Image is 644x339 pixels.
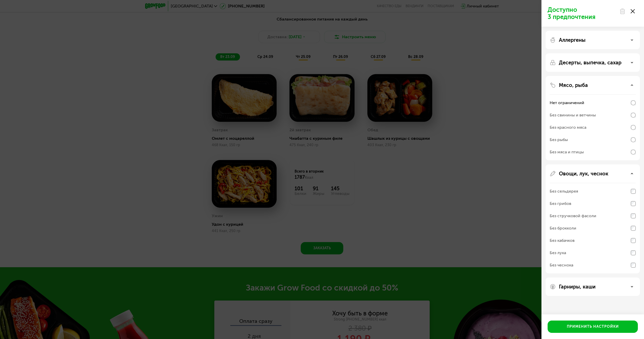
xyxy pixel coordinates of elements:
div: Без стручковой фасоли [550,213,596,219]
p: Десерты, выпечка, сахар [559,59,621,66]
div: Без красного мяса [550,124,586,131]
div: Без свинины и ветчины [550,112,596,118]
p: Доступно 3 предпочтения [548,6,616,21]
p: Гарниры, каши [559,284,596,290]
div: Без брокколи [550,225,576,231]
div: Без кабачков [550,237,575,244]
div: Без мяса и птицы [550,149,584,155]
button: Применить настройки [548,321,638,333]
div: Без чеснока [550,262,573,268]
div: Без лука [550,250,566,256]
p: Мясо, рыба [559,82,588,88]
div: Без сельдерея [550,188,578,194]
div: Без грибов [550,201,571,207]
p: Овощи, лук, чеснок [559,171,608,177]
div: Нет ограничений [550,100,584,106]
div: Без рыбы [550,137,568,143]
p: Аллергены [559,37,586,43]
div: Применить настройки [567,324,619,329]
